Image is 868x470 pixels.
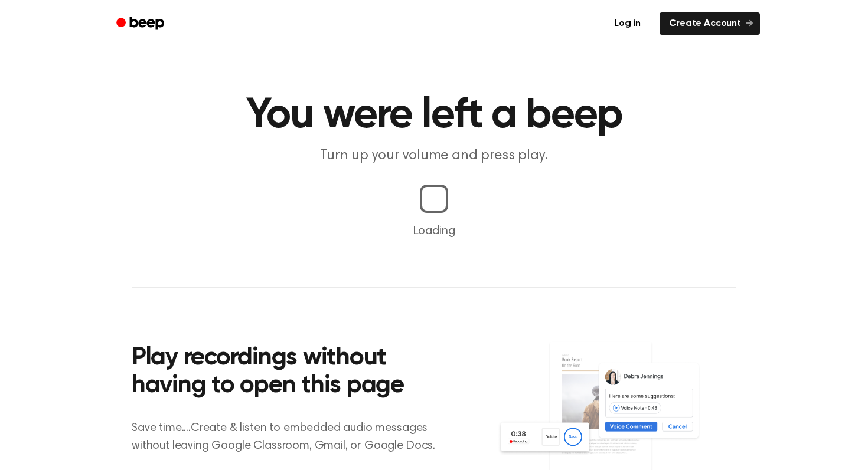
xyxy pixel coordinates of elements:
[14,222,854,240] p: Loading
[207,146,661,166] p: Turn up your volume and press play.
[108,12,175,35] a: Beep
[660,12,760,35] a: Create Account
[602,10,652,37] a: Log in
[132,344,450,400] h2: Play recordings without having to open this page
[132,419,450,455] p: Save time....Create & listen to embedded audio messages without leaving Google Classroom, Gmail, ...
[132,94,736,137] h1: You were left a beep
